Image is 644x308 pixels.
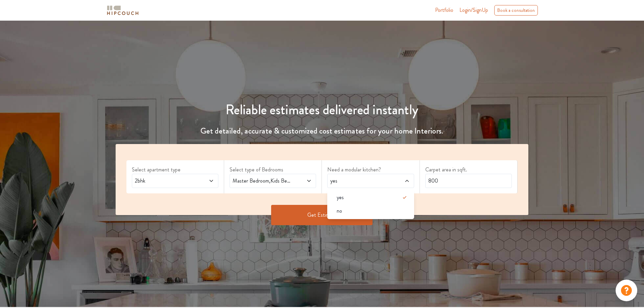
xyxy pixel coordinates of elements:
img: logo-horizontal.svg [106,4,140,16]
label: Select type of Bedrooms [230,166,316,174]
label: Carpet area in sqft. [425,166,512,174]
span: Master Bedroom,Kids Bedroom [231,177,292,185]
h1: Reliable estimates delivered instantly [112,102,533,118]
div: Book a consultation [494,5,538,16]
label: Select apartment type [132,166,218,174]
span: 2bhk [134,177,194,185]
label: Need a modular kitchen? [327,166,414,174]
span: Login/SignUp [459,6,488,14]
span: yes [337,193,344,202]
button: Get Estimate [271,205,373,225]
span: yes [329,177,389,185]
a: Portfolio [435,6,453,14]
span: logo-horizontal.svg [106,3,140,18]
h4: Get detailed, accurate & customized cost estimates for your home Interiors. [112,126,533,136]
input: Enter area sqft [425,174,512,188]
span: no [337,207,342,215]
